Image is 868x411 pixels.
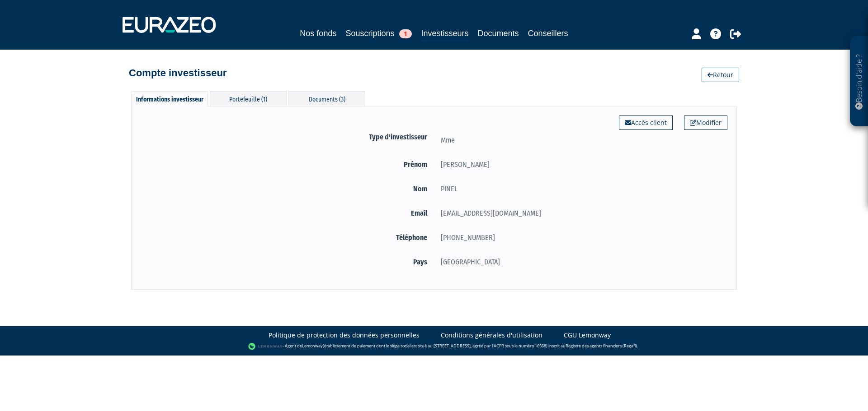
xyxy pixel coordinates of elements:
a: CGU Lemonway [564,331,611,340]
label: Type d'investisseur [141,131,434,143]
p: Besoin d'aide ? [854,41,864,122]
a: Souscriptions1 [345,27,412,40]
label: Prénom [141,159,434,170]
div: Portefeuille (1) [210,91,287,106]
a: Accès client [619,115,673,130]
a: Modifier [684,115,727,130]
a: Lemonway [302,343,323,349]
a: Registre des agents financiers (Regafi) [566,343,637,349]
a: Conseillers [528,27,568,40]
div: - Agent de (établissement de paiement dont le siège social est situé au [STREET_ADDRESS], agréé p... [9,342,859,351]
a: Politique de protection des données personnelles [269,331,420,340]
h4: Compte investisseur [129,68,226,79]
div: Informations investisseur [131,91,208,106]
a: Investisseurs [421,27,468,41]
span: 1 [399,29,412,38]
a: Nos fonds [300,27,336,40]
label: Téléphone [141,232,434,243]
a: Documents [478,27,519,40]
div: PINEL [434,183,727,194]
label: Nom [141,183,434,194]
a: Conditions générales d'utilisation [441,331,542,340]
div: [PERSON_NAME] [434,159,727,170]
div: Documents (3) [288,91,365,106]
div: Mme [434,134,727,146]
div: [GEOGRAPHIC_DATA] [434,256,727,268]
div: [PHONE_NUMBER] [434,232,727,243]
label: Pays [141,256,434,268]
a: Retour [702,68,739,82]
div: [EMAIL_ADDRESS][DOMAIN_NAME] [434,208,727,219]
img: 1732889491-logotype_eurazeo_blanc_rvb.png [123,17,216,33]
label: Email [141,208,434,219]
img: logo-lemonway.png [248,342,283,351]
